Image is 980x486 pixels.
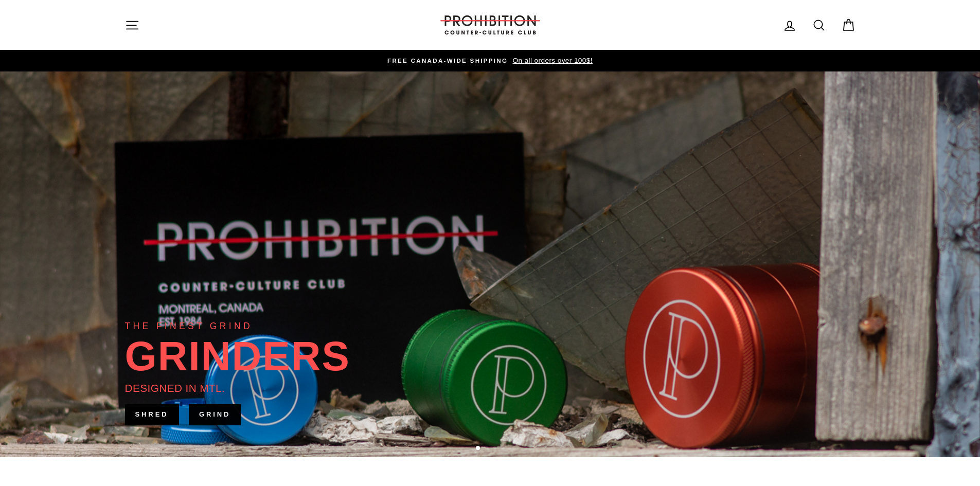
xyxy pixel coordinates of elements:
[476,446,481,451] button: 1
[493,446,498,452] button: 3
[502,446,507,452] button: 4
[510,57,592,64] span: On all orders over 100$!
[387,58,508,64] span: FREE CANADA-WIDE SHIPPING
[125,404,179,425] a: SHRED
[125,380,225,397] div: DESIGNED IN MTL.
[125,336,350,377] div: GRINDERS
[125,319,253,333] div: THE FINEST GRIND
[128,55,853,66] a: FREE CANADA-WIDE SHIPPING On all orders over 100$!
[189,404,241,425] a: GRIND
[439,15,542,34] img: PROHIBITION COUNTER-CULTURE CLUB
[485,446,490,452] button: 2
